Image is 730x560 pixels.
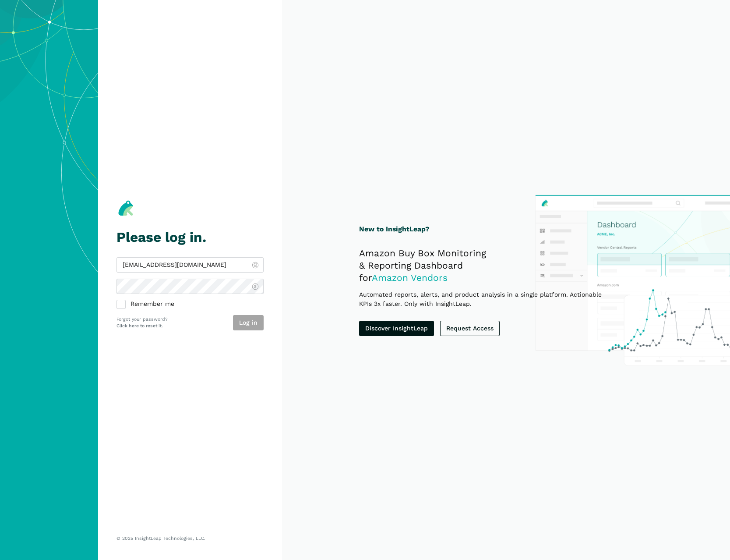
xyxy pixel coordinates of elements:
p: Automated reports, alerts, and product analysis in a single platform. Actionable KPIs 3x faster. ... [359,290,615,308]
h2: Amazon Buy Box Monitoring & Reporting Dashboard for [359,247,615,284]
h1: New to InsightLeap? [359,224,615,235]
input: admin@insightleap.com [116,257,264,273]
p: © 2025 InsightLeap Technologies, LLC. [116,535,264,542]
a: Click here to reset it. [116,323,163,329]
h1: Please log in. [116,230,264,245]
a: Discover InsightLeap [359,321,434,336]
label: Remember me [116,300,264,308]
a: Request Access [440,321,500,336]
p: Forgot your password? [116,316,168,323]
span: Amazon Vendors [372,272,448,283]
